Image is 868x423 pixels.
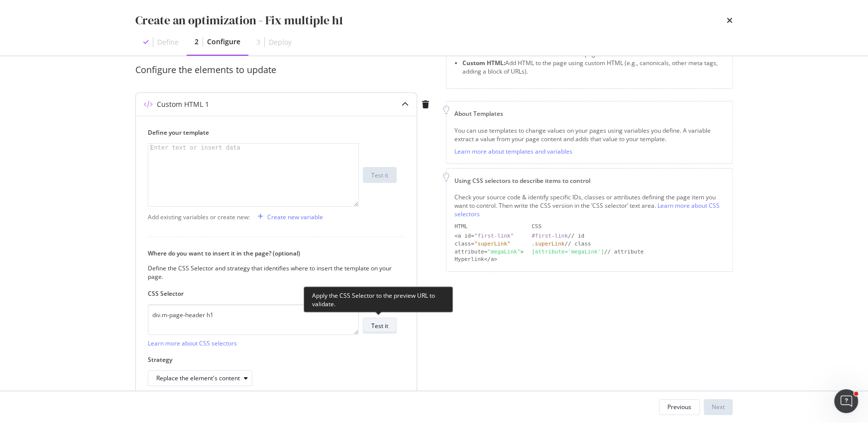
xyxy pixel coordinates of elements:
div: #first-link [532,233,568,239]
div: times [727,12,733,29]
div: Enter text or insert data [148,144,242,152]
button: Previous [659,399,700,415]
div: About Templates [454,109,724,118]
button: Test it [363,167,397,183]
div: 3 [256,37,260,47]
div: Test it [371,322,388,330]
div: // id [532,232,724,240]
iframe: Intercom live chat [834,389,858,413]
div: Previous [667,403,691,411]
div: .superLink [532,241,564,247]
label: CSS Selector [148,289,397,298]
div: Add existing variables or create new: [148,213,250,221]
div: Define [157,37,179,47]
div: class= [454,240,524,248]
div: Using CSS selectors to describe items to control [454,176,724,185]
button: Replace the element's content [148,370,252,386]
div: Configure [207,37,240,47]
div: // attribute [532,248,724,256]
div: Test it [371,171,388,179]
div: CSS [532,223,724,231]
div: Define the CSS Selector and strategy that identifies where to insert the template on your page. [148,264,397,281]
div: Deploy [269,37,292,47]
div: attribute= > [454,248,524,256]
div: <a id= [454,232,524,240]
div: Custom HTML 1 [157,99,209,109]
label: Strategy [148,355,397,364]
div: "first-link" [474,233,514,239]
div: Check your source code & identify specific IDs, classes or attributes defining the page item you ... [454,193,724,218]
button: Test it [363,318,397,334]
div: You can use templates to change values on your pages using variables you define. A variable extra... [454,126,724,143]
div: Hyperlink</a> [454,255,524,263]
strong: Custom HTML: [462,59,505,67]
div: Next [712,403,725,411]
li: Add HTML to the page using custom HTML (e.g., canonicals, other meta tags, adding a block of URLs). [462,59,724,76]
button: Create new variable [254,209,323,225]
div: Configure the elements to update [135,64,434,77]
button: Next [704,399,733,415]
div: Apply the CSS Selector to the preview URL to validate. [304,286,453,312]
a: Learn more about templates and variables [454,147,572,156]
div: [attribute='megaLink'] [532,249,604,255]
span: <link rel="canonical" href="URL"> [462,42,676,58]
div: // class [532,240,724,248]
a: Learn more about CSS selectors [148,339,237,347]
div: 2 [195,37,199,47]
div: Create new variable [267,213,323,221]
div: HTML [454,223,524,231]
label: Where do you want to insert it in the page? (optional) [148,249,397,257]
label: Define your template [148,128,397,137]
div: Replace the element's content [156,375,240,381]
div: Create an optimization - Fix multiple h1 [135,12,343,29]
div: "superLink" [474,241,511,247]
a: Learn more about CSS selectors [454,201,720,218]
textarea: div.m-page-header h1 [148,304,359,335]
div: "megaLink" [487,249,520,255]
